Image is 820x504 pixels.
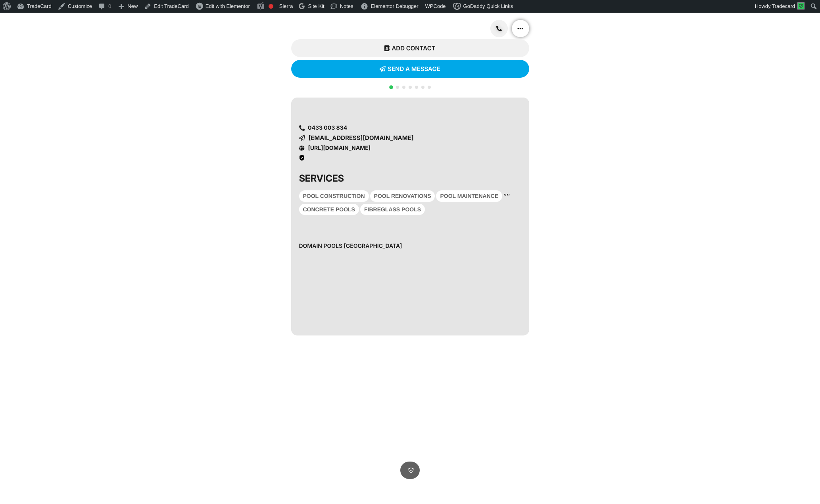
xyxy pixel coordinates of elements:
div: Pool Maintenance [436,190,502,202]
span: [EMAIL_ADDRESS][DOMAIN_NAME] [309,135,414,141]
div: Focus keyphrase not set [269,4,273,9]
span: Go to slide 3 [402,86,405,89]
a: SEND A MESSAGE [291,60,529,78]
div: Pool Construction [299,190,369,202]
span: Go to slide 7 [428,86,431,89]
span: Go to slide 4 [409,86,412,89]
span: SEND A MESSAGE [388,66,440,72]
span: Go to slide 2 [396,86,399,89]
div: Fibreglass Pools [360,204,425,215]
h3: SERVICES [299,172,426,184]
h6: Domain Pools [GEOGRAPHIC_DATA] [299,242,426,250]
span: Site Kit [308,3,324,9]
div: Concrete Pools [299,204,359,215]
a: https://domainpools.melbourne/ [299,146,305,151]
span: Go to slide 1 [389,85,393,89]
div: 1 / 7 [291,98,529,414]
span: Edit with Elementor [205,3,250,9]
div: , , , , [299,188,521,198]
a: ADD CONTACT [291,39,529,57]
div: Pool Renovations [370,190,435,202]
a: [URL][DOMAIN_NAME] [308,145,371,151]
span: Tradecard [772,3,795,9]
a: 0433 003 834 [299,125,521,131]
span: ADD CONTACT [392,45,435,51]
div: Carousel [291,98,529,442]
span: 0433 003 834 [306,125,347,131]
span: Go to slide 6 [421,86,424,89]
a: [EMAIL_ADDRESS][DOMAIN_NAME] [299,135,414,141]
span: Go to slide 5 [415,86,418,89]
